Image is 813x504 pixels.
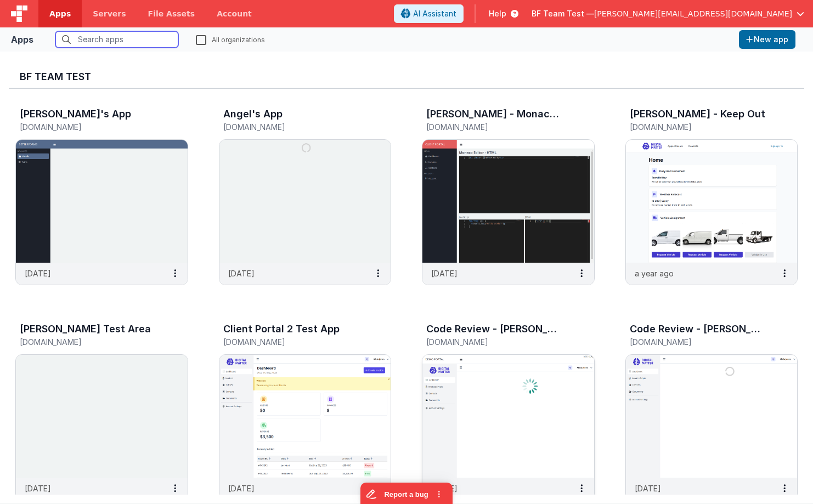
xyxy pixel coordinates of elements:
p: [DATE] [228,483,255,494]
span: BF Team Test — [532,8,594,19]
span: File Assets [148,8,195,19]
div: Apps [11,33,33,46]
h5: [DOMAIN_NAME] [630,123,771,131]
p: [DATE] [228,268,255,279]
h3: [PERSON_NAME] Test Area [20,324,151,335]
h3: Angel's App [223,109,283,120]
span: Servers [93,8,126,19]
h5: [DOMAIN_NAME] [223,123,364,131]
h3: Code Review - [PERSON_NAME] [426,324,564,335]
h3: Client Portal 2 Test App [223,324,340,335]
h5: [DOMAIN_NAME] [223,338,364,346]
h3: BF Team Test [20,71,793,82]
span: [PERSON_NAME][EMAIL_ADDRESS][DOMAIN_NAME] [594,8,792,19]
button: BF Team Test — [PERSON_NAME][EMAIL_ADDRESS][DOMAIN_NAME] [532,8,804,19]
h5: [DOMAIN_NAME] [426,123,567,131]
p: [DATE] [431,268,458,279]
h3: [PERSON_NAME] - Keep Out [630,109,765,120]
p: [DATE] [25,483,51,494]
input: Search apps [55,31,178,48]
p: a year ago [635,268,674,279]
p: [DATE] [635,483,661,494]
h3: [PERSON_NAME] - Monaco Editor Test [426,109,564,120]
label: All organizations [196,34,265,44]
span: AI Assistant [413,8,456,19]
h5: [DOMAIN_NAME] [630,338,771,346]
h3: Code Review - [PERSON_NAME] [630,324,767,335]
h5: [DOMAIN_NAME] [20,338,161,346]
h5: [DOMAIN_NAME] [426,338,567,346]
h3: [PERSON_NAME]'s App [20,109,131,120]
h5: [DOMAIN_NAME] [20,123,161,131]
button: AI Assistant [394,4,464,23]
span: Help [489,8,506,19]
button: New app [739,30,795,49]
p: [DATE] [25,268,51,279]
span: Apps [49,8,71,19]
